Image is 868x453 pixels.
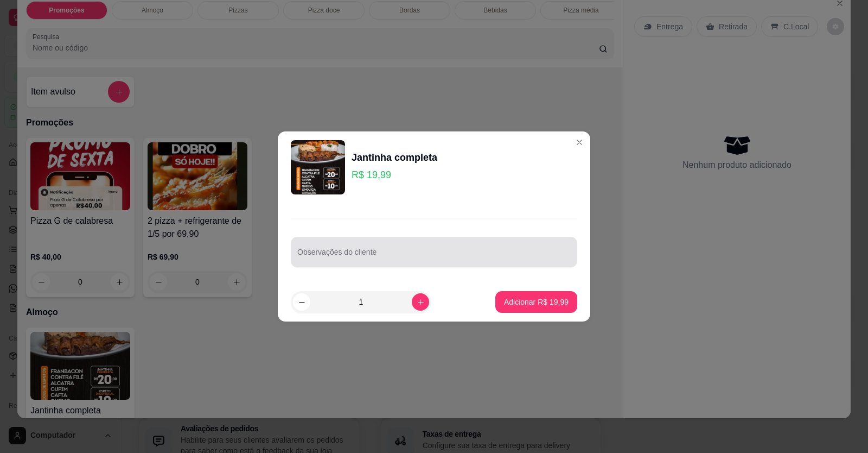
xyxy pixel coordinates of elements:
[495,291,577,313] button: Adicionar R$ 19,99
[571,134,588,151] button: Close
[352,150,437,165] div: Jantinha completa
[412,293,429,311] button: increase-product-quantity
[504,297,569,307] p: Adicionar R$ 19,99
[291,140,345,194] img: product-image
[297,251,571,262] input: Observações do cliente
[352,167,437,183] p: R$ 19,99
[293,293,310,311] button: decrease-product-quantity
